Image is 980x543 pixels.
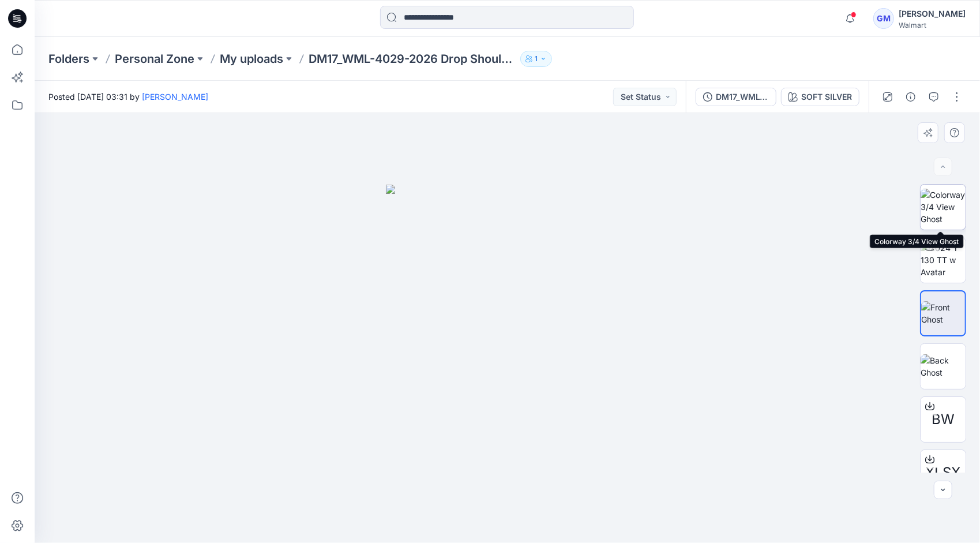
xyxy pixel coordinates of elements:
[921,242,966,278] img: 2024 Y 130 TT w Avatar
[899,21,966,29] div: Walmart
[926,462,961,483] span: XLSX
[309,51,516,67] p: DM17_WML-4029-2026 Drop Shoulder Denim [DEMOGRAPHIC_DATA] Jacket
[520,51,552,67] button: 1
[873,8,894,29] div: GM
[801,91,852,103] div: SOFT SILVER
[48,51,89,67] a: Folders
[921,354,966,379] img: Back Ghost
[902,88,920,106] button: Details
[716,91,769,103] div: DM17_WML-4029-2026 Drop Shoulder Denim [DEMOGRAPHIC_DATA] Jacket_Soft Silver
[535,53,538,65] p: 1
[696,88,776,106] button: DM17_WML-4029-2026 Drop Shoulder Denim [DEMOGRAPHIC_DATA] Jacket_Soft Silver
[220,51,283,67] a: My uploads
[142,92,208,102] a: [PERSON_NAME]
[921,301,965,325] img: Front Ghost
[115,51,194,67] a: Personal Zone
[899,7,966,21] div: [PERSON_NAME]
[48,91,208,103] span: Posted [DATE] 03:31 by
[932,409,955,430] span: BW
[781,88,859,106] button: SOFT SILVER
[921,189,966,225] img: Colorway 3/4 View Ghost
